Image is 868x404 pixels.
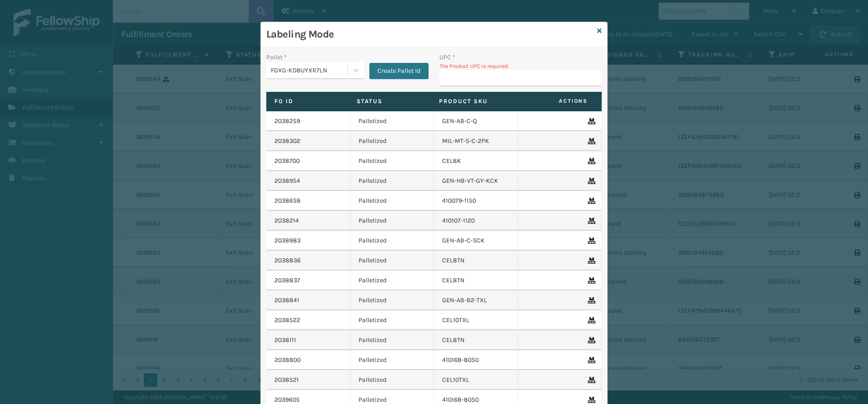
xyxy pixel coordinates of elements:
i: Remove From Pallet [588,397,593,403]
i: Remove From Pallet [588,178,593,184]
td: CEL8TN [434,271,518,290]
td: Palletized [350,370,434,390]
a: 2038259 [274,117,300,126]
button: Create Pallet Id [369,63,429,79]
td: GEN-AB-C-SCK [434,231,518,251]
td: CEL8TN [434,330,518,350]
a: 2038983 [274,236,301,245]
td: Palletized [350,111,434,131]
a: 2038111 [274,336,296,345]
i: Remove From Pallet [588,277,593,284]
label: Product SKU [439,97,505,105]
td: GEN-AB-B2-TXL [434,290,518,310]
label: Status [357,97,422,105]
a: 2038841 [274,296,299,305]
td: Palletized [350,251,434,271]
td: GEN-HB-VT-GY-KCK [434,171,518,191]
p: The Product UPC is required. [439,62,602,70]
td: Palletized [350,151,434,171]
a: 2038522 [274,316,300,325]
a: 2038837 [274,276,300,285]
td: 410107-1120 [434,211,518,231]
td: 410079-1150 [434,191,518,211]
td: Palletized [350,191,434,211]
i: Remove From Pallet [588,257,593,264]
td: Palletized [350,171,434,191]
i: Remove From Pallet [588,138,593,144]
td: Palletized [350,350,434,370]
td: Palletized [350,231,434,251]
td: 410168-8050 [434,350,518,370]
h3: Labeling Mode [266,28,594,41]
td: Palletized [350,211,434,231]
label: Fo Id [274,97,340,105]
i: Remove From Pallet [588,238,593,244]
td: Palletized [350,131,434,151]
i: Remove From Pallet [588,317,593,323]
td: Palletized [350,290,434,310]
span: Actions [516,94,593,109]
a: 2038700 [274,157,300,166]
div: FDXG-KD8UYXR7LN [271,66,348,75]
i: Remove From Pallet [588,357,593,363]
a: 2038302 [274,137,300,146]
a: 2038800 [274,356,301,365]
td: CEL8K [434,151,518,171]
i: Remove From Pallet [588,377,593,383]
label: UPC [439,52,455,62]
td: MIL-MT-5-C-2PK [434,131,518,151]
td: Palletized [350,310,434,330]
td: GEN-AB-C-Q [434,111,518,131]
a: 2038658 [274,196,301,205]
i: Remove From Pallet [588,297,593,304]
a: 2038214 [274,216,299,225]
i: Remove From Pallet [588,158,593,164]
label: Pallet [266,52,287,62]
td: CEL8TN [434,251,518,271]
a: 2038836 [274,256,301,265]
td: CEL10TXL [434,310,518,330]
td: Palletized [350,271,434,290]
td: CEL10TXL [434,370,518,390]
i: Remove From Pallet [588,118,593,124]
td: Palletized [350,330,434,350]
a: 2038954 [274,176,300,185]
a: 2038521 [274,375,299,385]
i: Remove From Pallet [588,337,593,343]
i: Remove From Pallet [588,198,593,204]
i: Remove From Pallet [588,218,593,224]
